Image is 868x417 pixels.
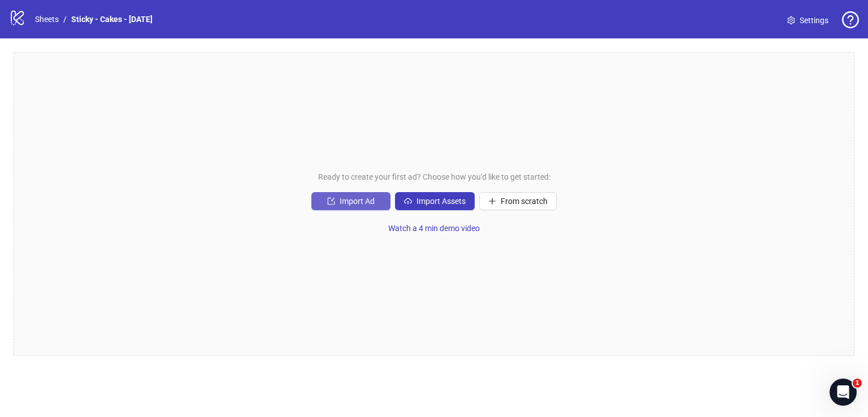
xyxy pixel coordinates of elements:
[830,379,857,406] iframe: Intercom live chat
[416,197,466,206] span: Import Assets
[327,197,335,205] span: import
[488,197,496,205] span: plus
[388,224,480,233] span: Watch a 4 min demo video
[787,16,795,24] span: setting
[842,11,859,28] span: question-circle
[311,192,390,210] button: Import Ad
[501,197,548,206] span: From scratch
[340,197,375,206] span: Import Ad
[69,13,155,25] a: Sticky - Cakes - [DATE]
[395,192,475,210] button: Import Assets
[800,14,828,27] span: Settings
[778,11,837,29] a: Settings
[404,197,412,205] span: cloud-upload
[479,192,557,210] button: From scratch
[63,13,67,25] li: /
[33,13,61,25] a: Sheets
[379,219,489,237] button: Watch a 4 min demo video
[853,379,862,388] span: 1
[318,171,550,183] span: Ready to create your first ad? Choose how you'd like to get started:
